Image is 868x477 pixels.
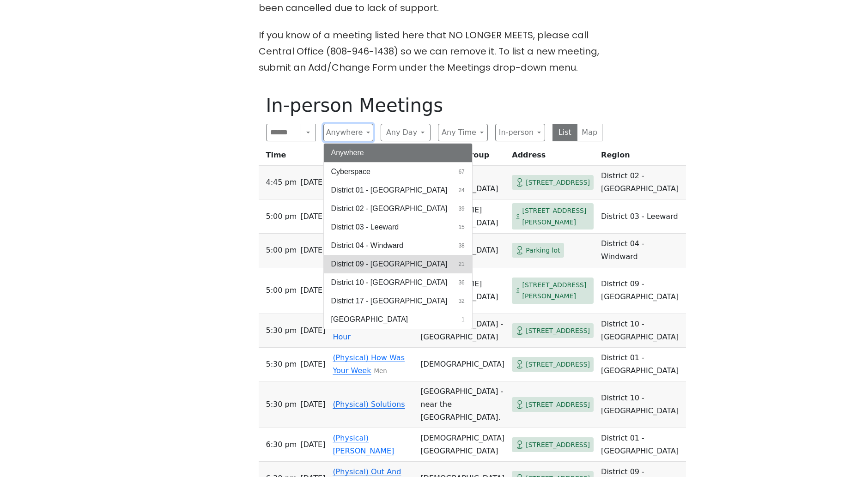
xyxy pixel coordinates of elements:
[597,348,686,381] td: District 01 - [GEOGRAPHIC_DATA]
[331,259,448,270] span: District 09 - [GEOGRAPHIC_DATA]
[324,236,472,255] button: District 04 - Windward38 results
[331,240,403,251] span: District 04 - Windward
[417,381,508,428] td: [GEOGRAPHIC_DATA] - near the [GEOGRAPHIC_DATA].
[300,324,325,337] span: [DATE]
[333,353,405,375] a: (Physical) How Was Your Week
[526,399,590,411] span: [STREET_ADDRESS]
[577,124,602,141] button: Map
[301,124,316,141] button: Search
[526,359,590,370] span: [STREET_ADDRESS]
[597,381,686,428] td: District 10 - [GEOGRAPHIC_DATA]
[495,124,545,141] button: In-person
[526,439,590,451] span: [STREET_ADDRESS]
[300,358,325,371] span: [DATE]
[526,325,590,337] span: [STREET_ADDRESS]
[259,27,610,76] p: If you know of a meeting listed here that NO LONGER MEETS, please call Central Office (808-946-14...
[597,267,686,314] td: District 09 - [GEOGRAPHIC_DATA]
[458,242,464,250] span: 38 results
[597,234,686,267] td: District 04 - Windward
[597,314,686,348] td: District 10 - [GEOGRAPHIC_DATA]
[300,176,325,189] span: [DATE]
[324,163,472,181] button: Cyberspace67 results
[266,124,302,141] input: Search
[508,149,597,166] th: Address
[522,205,590,228] span: [STREET_ADDRESS][PERSON_NAME]
[458,260,464,268] span: 21 results
[300,210,325,223] span: [DATE]
[552,124,578,141] button: List
[458,297,464,305] span: 32 results
[331,203,448,214] span: District 02 - [GEOGRAPHIC_DATA]
[374,368,387,374] small: Men
[324,310,472,329] button: [GEOGRAPHIC_DATA]1 result
[458,168,464,176] span: 67 results
[331,277,448,288] span: District 10 - [GEOGRAPHIC_DATA]
[324,181,472,199] button: District 01 - [GEOGRAPHIC_DATA]24 results
[381,124,431,141] button: Any Day
[266,438,297,451] span: 6:30 PM
[300,284,325,297] span: [DATE]
[266,210,297,223] span: 5:00 PM
[266,358,297,371] span: 5:30 PM
[597,149,686,166] th: Region
[266,176,297,189] span: 4:45 PM
[259,149,329,166] th: Time
[522,279,590,302] span: [STREET_ADDRESS][PERSON_NAME]
[461,315,465,324] span: 1 result
[458,223,464,231] span: 15 results
[458,205,464,213] span: 39 results
[266,284,297,297] span: 5:00 PM
[458,278,464,287] span: 36 results
[526,245,560,256] span: Parking lot
[417,348,508,381] td: [DEMOGRAPHIC_DATA]
[331,222,399,233] span: District 03 - Leeward
[333,400,405,409] a: (Physical) Solutions
[417,428,508,462] td: [DEMOGRAPHIC_DATA][GEOGRAPHIC_DATA]
[323,143,473,329] div: Anywhere
[333,434,394,455] a: (Physical) [PERSON_NAME]
[324,255,472,273] button: District 09 - [GEOGRAPHIC_DATA]21 results
[458,186,464,194] span: 24 results
[324,144,472,162] button: Anywhere
[300,244,325,257] span: [DATE]
[300,398,325,411] span: [DATE]
[324,273,472,292] button: District 10 - [GEOGRAPHIC_DATA]36 results
[438,124,488,141] button: Any Time
[331,185,448,196] span: District 01 - [GEOGRAPHIC_DATA]
[324,292,472,310] button: District 17 - [GEOGRAPHIC_DATA]32 results
[526,177,590,188] span: [STREET_ADDRESS]
[597,166,686,199] td: District 02 - [GEOGRAPHIC_DATA]
[266,244,297,257] span: 5:00 PM
[324,218,472,236] button: District 03 - Leeward15 results
[266,324,297,337] span: 5:30 PM
[324,199,472,218] button: District 02 - [GEOGRAPHIC_DATA]39 results
[597,428,686,462] td: District 01 - [GEOGRAPHIC_DATA]
[417,314,508,348] td: [GEOGRAPHIC_DATA] - [GEOGRAPHIC_DATA]
[266,398,297,411] span: 5:30 PM
[331,166,370,177] span: Cyberspace
[266,94,602,116] h1: In-person Meetings
[300,438,325,451] span: [DATE]
[331,296,448,307] span: District 17 - [GEOGRAPHIC_DATA]
[331,314,408,325] span: [GEOGRAPHIC_DATA]
[323,124,373,141] button: Anywhere
[597,199,686,234] td: District 03 - Leeward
